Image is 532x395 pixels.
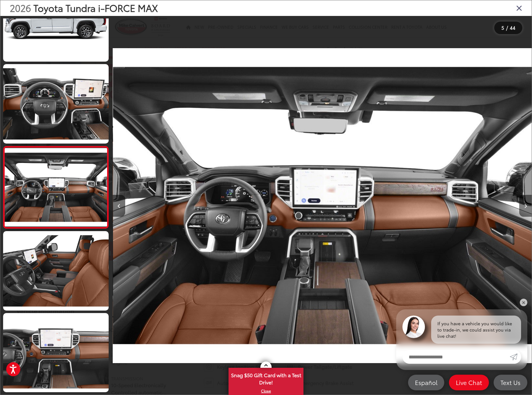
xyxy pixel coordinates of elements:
[449,375,489,390] a: Live Chat
[501,24,504,31] span: 5
[510,24,515,31] span: 44
[453,378,485,386] span: Live Chat
[402,316,425,338] img: Agent profile photo
[113,28,532,383] img: 2026 Toyota Tundra i-FORCE MAX 1794 Edition i-FORCE MAX
[516,4,522,12] i: Close gallery
[2,230,110,311] img: 2026 Toyota Tundra i-FORCE MAX 1794 Edition i-FORCE MAX
[2,312,110,393] img: 2026 Toyota Tundra i-FORCE MAX 1794 Edition i-FORCE MAX
[412,378,441,386] span: Español
[505,26,509,30] span: /
[2,63,110,144] img: 2026 Toyota Tundra i-FORCE MAX 1794 Edition i-FORCE MAX
[408,375,444,390] a: Español
[431,316,521,344] div: If you have a vehicle you would like to trade-in, we could assist you via live chat!
[519,195,532,217] button: Next image
[494,375,527,390] a: Text Us
[113,195,125,217] button: Previous image
[510,350,521,364] a: Submit
[402,350,510,364] input: Enter your message
[113,28,532,383] div: 2026 Toyota Tundra i-FORCE MAX 1794 Edition i-FORCE MAX 4
[229,368,303,387] span: Snag $50 Gift Card with a Test Drive!
[33,1,158,14] span: Toyota Tundra i-FORCE MAX
[4,148,108,226] img: 2026 Toyota Tundra i-FORCE MAX 1794 Edition i-FORCE MAX
[10,1,31,14] span: 2026
[497,378,524,386] span: Text Us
